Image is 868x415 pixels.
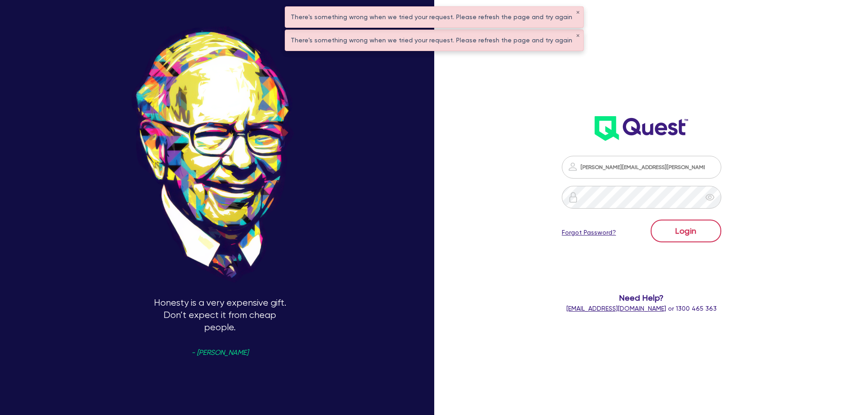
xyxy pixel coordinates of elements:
[285,7,583,27] div: There's something wrong when we tried your request. Please refresh the page and try again
[651,220,721,242] button: Login
[568,192,579,203] img: icon-password
[285,30,583,51] div: There's something wrong when we tried your request. Please refresh the page and try again
[566,305,666,312] a: [EMAIL_ADDRESS][DOMAIN_NAME]
[562,156,721,179] input: Email address
[525,292,758,304] span: Need Help?
[595,116,688,141] img: wH2k97JdezQIQAAAABJRU5ErkJggg==
[576,34,580,38] button: ✕
[566,305,717,312] span: or 1300 465 363
[191,349,248,356] span: - [PERSON_NAME]
[562,228,616,237] a: Forgot Password?
[567,161,578,172] img: icon-password
[705,193,714,202] span: eye
[576,10,580,15] button: ✕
